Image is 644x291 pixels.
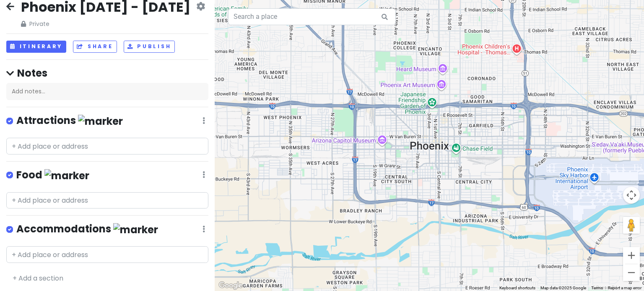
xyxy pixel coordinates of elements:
button: Zoom in [623,247,640,264]
input: + Add place or address [6,192,208,209]
button: Zoom out [623,264,640,281]
div: Add notes... [6,83,208,100]
span: Private [21,19,190,28]
input: Search a place [228,8,396,25]
img: Google [217,280,244,291]
button: Publish [124,41,175,53]
span: Map data ©2025 Google [540,286,586,290]
h4: Notes [6,67,208,80]
h4: Food [16,168,89,182]
img: marker [113,223,158,236]
input: + Add place or address [6,246,208,263]
a: Terms (opens in new tab) [591,286,603,290]
button: Map camera controls [623,187,640,203]
a: + Add a section [13,273,63,283]
a: Open this area in Google Maps (opens a new window) [217,280,244,291]
button: Share [73,41,117,53]
h4: Accommodations [16,222,158,236]
button: Keyboard shortcuts [499,285,535,291]
button: Drag Pegman onto the map to open Street View [623,217,640,234]
h4: Attractions [16,114,123,128]
input: + Add place or address [6,138,208,155]
button: Itinerary [6,41,66,53]
img: marker [78,115,123,128]
img: marker [44,169,89,182]
a: Report a map error [608,286,641,290]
